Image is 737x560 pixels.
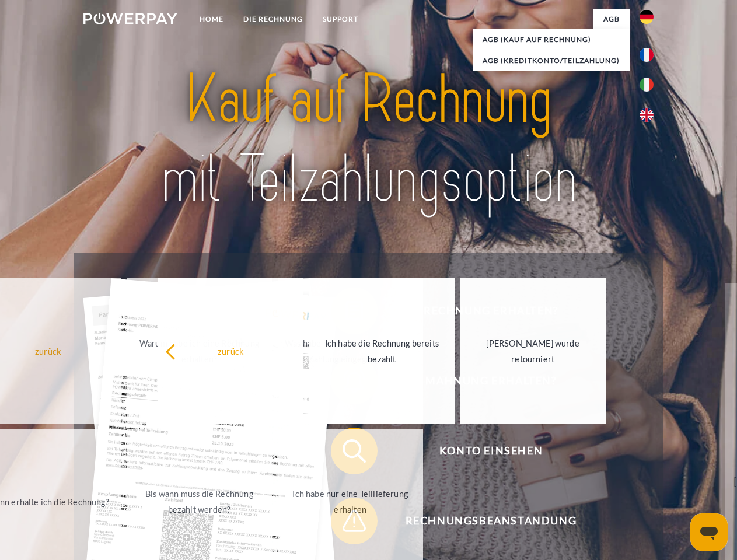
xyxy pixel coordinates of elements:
[467,335,599,367] div: [PERSON_NAME] wurde retourniert
[134,335,265,367] div: Warum habe ich eine Rechnung erhalten?
[348,498,634,544] span: Rechnungsbeanstandung
[190,9,233,30] a: Home
[640,78,654,92] img: it
[640,108,654,122] img: en
[233,9,313,30] a: DIE RECHNUNG
[111,56,626,223] img: title-powerpay_de.svg
[348,428,634,474] span: Konto einsehen
[640,48,654,62] img: fr
[83,13,177,24] img: logo-powerpay-white.svg
[331,498,634,544] button: Rechnungsbeanstandung
[316,335,448,367] div: Ich habe die Rechnung bereits bezahlt
[134,486,265,517] div: Bis wann muss die Rechnung bezahlt werden?
[285,486,416,517] div: Ich habe nur eine Teillieferung erhalten
[640,10,654,24] img: de
[331,428,634,474] button: Konto einsehen
[690,513,728,551] iframe: Schaltfläche zum Öffnen des Messaging-Fensters
[473,29,630,50] a: AGB (Kauf auf Rechnung)
[313,9,368,30] a: SUPPORT
[165,343,296,359] div: zurück
[473,50,630,71] a: AGB (Kreditkonto/Teilzahlung)
[593,9,630,30] a: agb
